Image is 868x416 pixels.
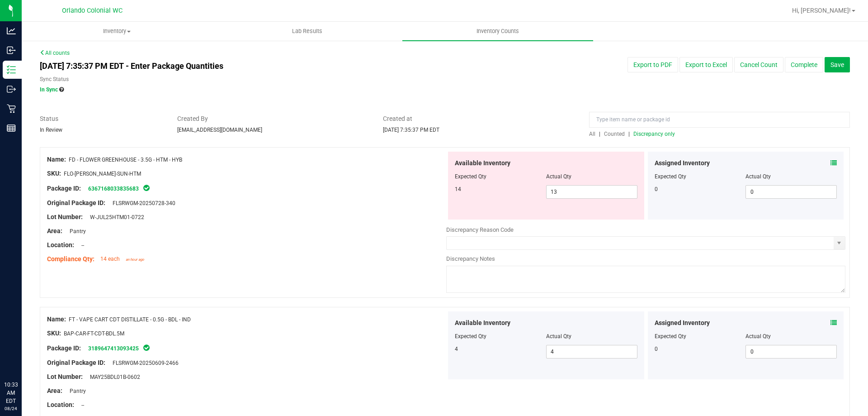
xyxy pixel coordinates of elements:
[62,7,123,14] span: Orlando Colonial WC
[7,26,16,35] inline-svg: Analytics
[88,345,139,352] a: 3189647413093425
[7,85,16,94] inline-svg: Outbound
[464,27,531,35] span: Inventory Counts
[108,200,175,206] span: FLSRWGM-20250728-340
[655,158,710,168] span: Assigned Inventory
[47,185,81,192] span: Package ID:
[655,332,746,340] div: Expected Qty
[7,124,16,133] inline-svg: Reports
[589,112,850,128] input: Type item name or package id
[9,344,36,371] iframe: Resource center
[77,242,84,249] span: --
[47,156,66,163] span: Name:
[142,183,151,192] span: In Sync
[47,330,61,337] span: SKU:
[108,360,179,366] span: FLSRWGM-20250609-2466
[655,185,746,193] div: 0
[47,344,81,352] span: Package ID:
[64,171,141,177] span: FLO-[PERSON_NAME]-SUN-HTM
[604,131,625,137] span: Counted
[22,27,212,35] span: Inventory
[825,57,850,72] button: Save
[7,46,16,55] inline-svg: Inbound
[47,255,94,263] span: Compliance Qty:
[455,186,461,192] span: 14
[679,57,733,72] button: Export to Excel
[88,186,139,192] a: 6367168033835683
[47,199,105,206] span: Original Package ID:
[455,318,510,328] span: Available Inventory
[4,381,18,405] p: 10:33 AM EDT
[77,402,84,408] span: --
[40,114,164,124] span: Status
[455,333,486,339] span: Expected Qty
[47,373,83,380] span: Lot Number:
[655,345,746,353] div: 0
[69,316,191,323] span: FT - VAPE CART CDT DISTILLATE - 0.5G - BDL - IND
[830,61,844,68] span: Save
[746,345,836,358] input: 0
[383,114,576,124] span: Created at
[65,388,86,394] span: Pantry
[40,50,70,56] a: All counts
[631,131,675,137] a: Discrepancy only
[47,170,61,177] span: SKU:
[589,131,595,137] span: All
[792,7,851,14] span: Hi, [PERSON_NAME]!
[177,127,262,133] span: [EMAIL_ADDRESS][DOMAIN_NAME]
[446,226,514,233] span: Discrepancy Reason Code
[47,213,83,220] span: Lot Number:
[602,131,628,137] a: Counted
[7,65,16,74] inline-svg: Inventory
[746,186,836,198] input: 0
[65,228,86,234] span: Pantry
[628,131,630,137] span: |
[599,131,600,137] span: |
[177,114,370,124] span: Created By
[455,346,458,352] span: 4
[446,254,845,263] div: Discrepancy Notes
[100,256,120,262] span: 14 each
[655,318,710,328] span: Assigned Inventory
[627,57,678,72] button: Export to PDF
[47,401,74,408] span: Location:
[85,214,144,220] span: W-JUL25HTM01-0722
[69,157,182,163] span: FD - FLOWER GREENHOUSE - 3.5G - HTM - HYB
[47,227,62,234] span: Area:
[280,27,335,35] span: Lab Results
[589,131,599,137] a: All
[47,316,66,323] span: Name:
[47,359,105,366] span: Original Package ID:
[547,345,637,358] input: 4
[7,104,16,113] inline-svg: Retail
[142,343,151,352] span: In Sync
[546,173,571,180] span: Actual Qty
[40,86,58,93] span: In Sync
[126,258,144,262] span: an hour ago
[40,75,69,83] label: Sync Status
[745,332,837,340] div: Actual Qty
[85,374,140,380] span: MAY25BDL01B-0602
[4,405,18,412] p: 08/24
[212,22,402,41] a: Lab Results
[64,330,124,337] span: BAP-CAR-FT-CDT-BDL.5M
[47,241,74,249] span: Location:
[455,173,486,180] span: Expected Qty
[546,333,571,339] span: Actual Qty
[655,172,746,181] div: Expected Qty
[47,387,62,394] span: Area:
[455,158,510,168] span: Available Inventory
[734,57,783,72] button: Cancel Count
[834,237,845,249] span: select
[633,131,675,137] span: Discrepancy only
[547,186,637,198] input: 13
[22,22,212,41] a: Inventory
[40,62,507,71] h4: [DATE] 7:35:37 PM EDT - Enter Package Quantities
[785,57,823,72] button: Complete
[383,127,439,133] span: [DATE] 7:35:37 PM EDT
[40,127,62,133] span: In Review
[402,22,593,41] a: Inventory Counts
[745,172,837,181] div: Actual Qty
